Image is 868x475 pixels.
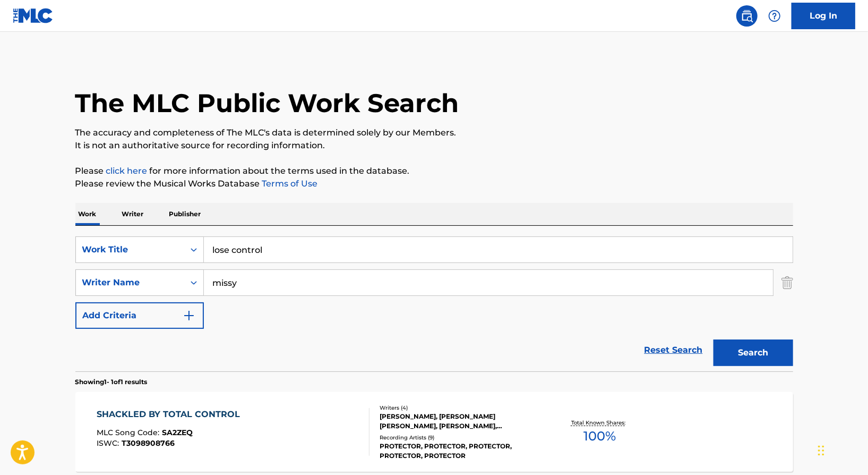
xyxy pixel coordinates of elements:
[162,428,193,437] span: SA2ZEQ
[122,438,175,448] span: T3098908766
[639,338,708,362] a: Reset Search
[106,166,148,176] a: click here
[82,243,178,256] div: Work Title
[380,442,540,461] div: PROTECTOR, PROTECTOR, PROTECTOR, PROTECTOR, PROTECTOR
[183,309,195,322] img: 9d2ae6d4665cec9f34b9.svg
[736,5,758,27] a: Public Search
[75,302,204,329] button: Add Criteria
[75,126,793,139] p: The accuracy and completeness of The MLC's data is determined solely by our Members.
[97,408,245,421] div: SHACKLED BY TOTAL CONTROL
[75,392,793,472] a: SHACKLED BY TOTAL CONTROLMLC Song Code:SA2ZEQISWC:T3098908766Writers (4)[PERSON_NAME], [PERSON_NA...
[97,438,122,448] span: ISWC :
[571,419,628,427] p: Total Known Shares:
[583,427,616,446] span: 100 %
[75,377,148,387] p: Showing 1 - 1 of 1 results
[818,435,824,466] div: Drag
[82,276,178,289] div: Writer Name
[380,404,540,412] div: Writers ( 4 )
[768,10,781,22] img: help
[75,165,793,177] p: Please for more information about the terms used in the database.
[380,412,540,431] div: [PERSON_NAME], [PERSON_NAME] [PERSON_NAME], [PERSON_NAME], [PERSON_NAME] [PERSON_NAME]
[75,236,793,371] form: Search Form
[792,3,855,29] a: Log In
[13,8,54,23] img: MLC Logo
[97,428,162,437] span: MLC Song Code :
[714,340,793,366] button: Search
[781,269,793,296] img: Delete Criterion
[75,203,100,225] p: Work
[741,10,753,22] img: search
[380,434,540,442] div: Recording Artists ( 9 )
[764,5,785,27] div: Help
[815,424,868,475] iframe: Chat Widget
[75,177,793,190] p: Please review the Musical Works Database
[75,139,793,152] p: It is not an authoritative source for recording information.
[166,203,204,225] p: Publisher
[75,87,459,119] h1: The MLC Public Work Search
[260,179,318,189] a: Terms of Use
[119,203,147,225] p: Writer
